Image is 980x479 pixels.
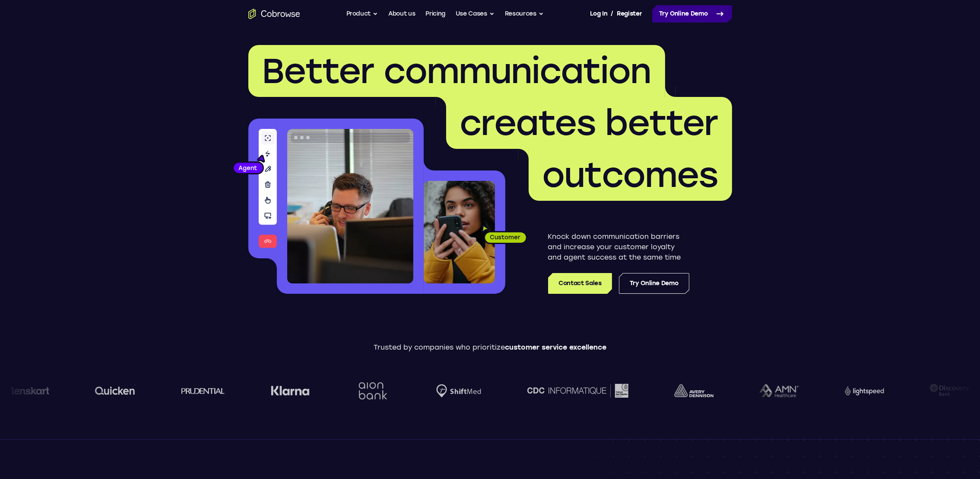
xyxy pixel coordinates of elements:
span: / [611,9,613,19]
img: avery-dennison [674,384,713,397]
a: Register [617,5,642,23]
a: Go to the home page [248,9,300,19]
span: creates better [460,102,718,144]
img: Klarna [270,386,309,396]
img: A customer support agent talking on the phone [287,129,413,283]
button: Product [346,5,378,23]
img: prudential [181,387,224,394]
span: Better communication [262,50,651,92]
p: Knock down communication barriers and increase your customer loyalty and agent success at the sam... [548,231,689,263]
img: Aion Bank [355,373,390,408]
img: AMN Healthcare [759,384,798,398]
button: Resources [505,5,544,23]
a: Try Online Demo [652,5,732,23]
button: Use Cases [456,5,495,23]
img: Lightspeed [844,386,883,395]
a: Log In [590,5,607,23]
a: Pricing [425,5,445,23]
a: Try Online Demo [619,273,689,294]
img: CDC Informatique [526,384,628,397]
span: outcomes [542,154,718,196]
img: Shiftmed [436,384,481,398]
a: Contact Sales [548,273,612,294]
span: customer service excellence [505,343,606,351]
img: A customer holding their phone [424,181,495,283]
a: About us [388,5,415,23]
img: quicken [95,384,135,397]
